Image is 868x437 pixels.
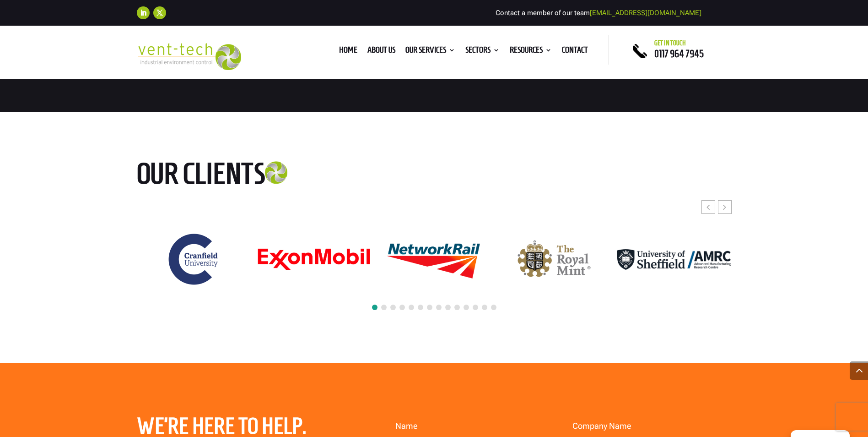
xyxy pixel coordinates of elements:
[518,240,591,279] img: The Royal Mint logo
[497,240,611,279] div: 9 / 24
[701,200,715,214] div: Previous slide
[617,249,731,270] img: AMRC
[367,47,395,57] a: About us
[164,229,224,289] img: Cranfield University logo
[617,249,731,270] div: 10 / 24
[137,6,150,19] a: Follow on LinkedIn
[377,233,491,286] img: Network Rail logo
[465,47,500,57] a: Sectors
[496,9,701,17] span: Contact a member of our team
[257,247,371,271] div: 7 / 24
[339,47,357,57] a: Home
[153,6,166,19] a: Follow on X
[136,229,251,290] div: 6 / 24
[654,48,704,59] a: 0117 964 7945
[137,158,334,194] h2: Our clients
[654,39,686,47] span: Get in touch
[510,47,552,57] a: Resources
[405,47,455,57] a: Our Services
[718,200,732,214] div: Next slide
[562,47,588,57] a: Contact
[377,232,491,287] div: 8 / 24
[590,9,701,17] a: [EMAIL_ADDRESS][DOMAIN_NAME]
[257,248,371,271] img: ExonMobil logo
[137,43,242,70] img: 2023-09-27T08_35_16.549ZVENT-TECH---Clear-background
